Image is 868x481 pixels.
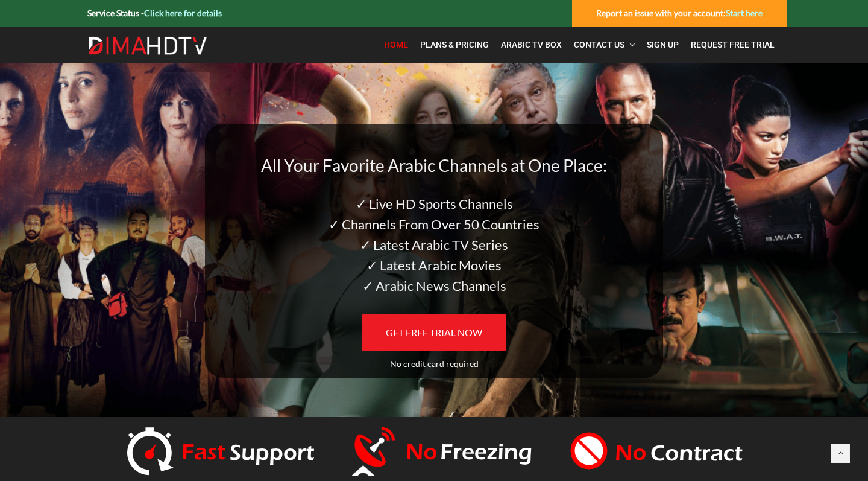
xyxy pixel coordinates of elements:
span: ✓ Arabic News Channels [362,278,506,294]
a: GET FREE TRIAL NOW [362,314,506,351]
a: Start here [726,8,763,18]
span: ✓ Latest Arabic Movies [366,257,502,273]
span: Arabic TV Box [501,40,562,49]
span: Plans & Pricing [420,40,489,49]
a: Back to top [831,444,850,463]
span: No credit card required [390,358,479,369]
a: Contact Us [568,33,641,57]
img: Dima HDTV [87,36,208,56]
span: ✓ Channels From Over 50 Countries [329,216,539,232]
span: Contact Us [574,40,624,49]
span: Home [384,40,408,49]
span: ✓ Live HD Sports Channels [356,196,513,212]
span: ✓ Latest Arabic TV Series [360,237,508,253]
span: GET FREE TRIAL NOW [386,327,482,338]
a: Click here for details [144,8,222,18]
span: All Your Favorite Arabic Channels at One Place: [261,155,607,176]
strong: Service Status - [87,8,222,18]
a: Request Free Trial [685,33,781,57]
span: Request Free Trial [691,40,775,49]
a: Arabic TV Box [495,33,568,57]
strong: Report an issue with your account: [596,8,763,18]
a: Home [378,33,414,57]
a: Sign Up [641,33,685,57]
span: Sign Up [647,40,679,49]
a: Plans & Pricing [414,33,495,57]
